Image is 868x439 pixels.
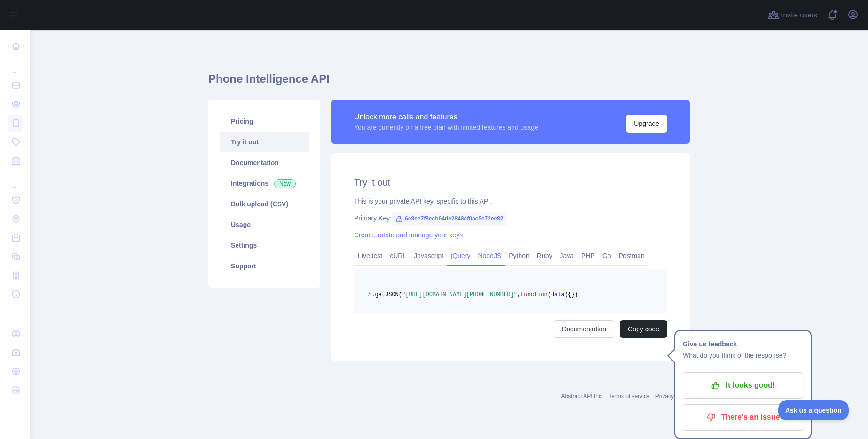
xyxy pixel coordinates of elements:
[655,393,690,400] a: Privacy policy
[565,291,568,298] span: )
[517,291,521,298] span: ,
[368,291,402,298] span: $.getJSON(
[548,291,551,298] span: (
[208,71,690,94] h1: Phone Intelligence API
[386,248,410,263] a: cURL
[571,291,578,298] span: })
[505,248,533,263] a: Python
[354,213,667,223] div: Primary Key:
[577,248,599,263] a: PHP
[354,111,538,123] div: Unlock more calls and features
[392,212,507,226] span: 6e8ee7f8ecb64de2848ef0ac5e72ee82
[551,291,565,298] span: data
[8,171,23,190] div: ...
[568,291,571,298] span: {
[410,248,447,263] a: Javascript
[447,248,474,263] a: jQuery
[554,320,614,338] a: Documentation
[220,111,309,132] a: Pricing
[781,10,817,21] span: Invite users
[354,231,463,239] a: Create, rotate and manage your keys
[620,320,667,338] button: Copy code
[354,248,386,263] a: Live test
[556,248,578,263] a: Java
[220,152,309,173] a: Documentation
[354,176,667,189] h2: Try it out
[220,214,309,235] a: Usage
[220,173,309,194] a: Integrations New
[8,305,23,323] div: ...
[766,8,819,23] button: Invite users
[220,132,309,152] a: Try it out
[354,123,538,132] div: You are currently on a free plan with limited features and usage
[778,400,849,420] iframe: Toggle Customer Support
[615,248,648,263] a: Postman
[8,56,23,75] div: ...
[474,248,505,263] a: NodeJS
[599,248,615,263] a: Go
[521,291,548,298] span: function
[683,350,803,361] p: What do you think of the response?
[220,235,309,256] a: Settings
[608,393,649,400] a: Terms of service
[561,393,603,400] a: Abstract API Inc.
[533,248,556,263] a: Ruby
[354,196,667,206] div: This is your private API key, specific to this API.
[683,338,803,350] h1: Give us feedback
[402,291,517,298] span: "[URL][DOMAIN_NAME][PHONE_NUMBER]"
[220,194,309,214] a: Bulk upload (CSV)
[274,179,296,188] span: New
[220,256,309,276] a: Support
[626,115,667,133] button: Upgrade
